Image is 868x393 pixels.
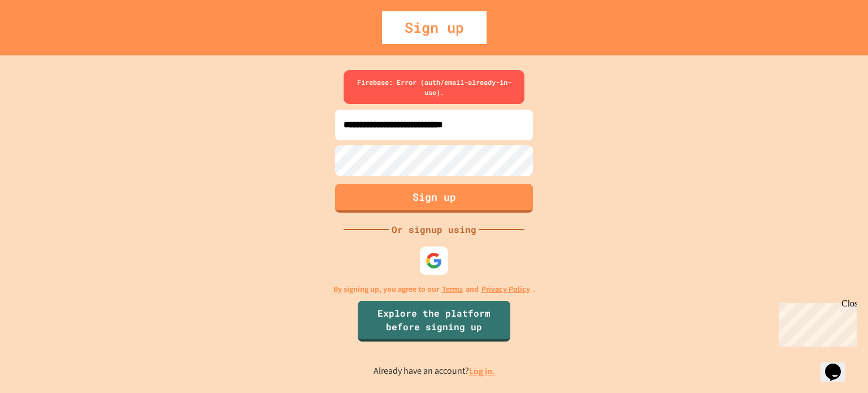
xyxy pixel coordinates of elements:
div: Chat with us now!Close [5,5,78,72]
iframe: chat widget [821,348,857,382]
button: Sign up [335,184,533,213]
p: Already have an account? [374,364,495,378]
a: Explore the platform before signing up [358,301,510,342]
a: Privacy Policy [481,283,530,295]
a: Log in. [469,365,495,377]
img: google-icon.svg [426,252,442,269]
div: Sign up [382,11,487,44]
div: Firebase: Error (auth/email-already-in-use). [344,70,524,104]
iframe: chat widget [774,299,857,347]
div: Or signup using [389,223,479,236]
p: By signing up, you agree to our and . [333,283,535,295]
a: Terms [442,283,463,295]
